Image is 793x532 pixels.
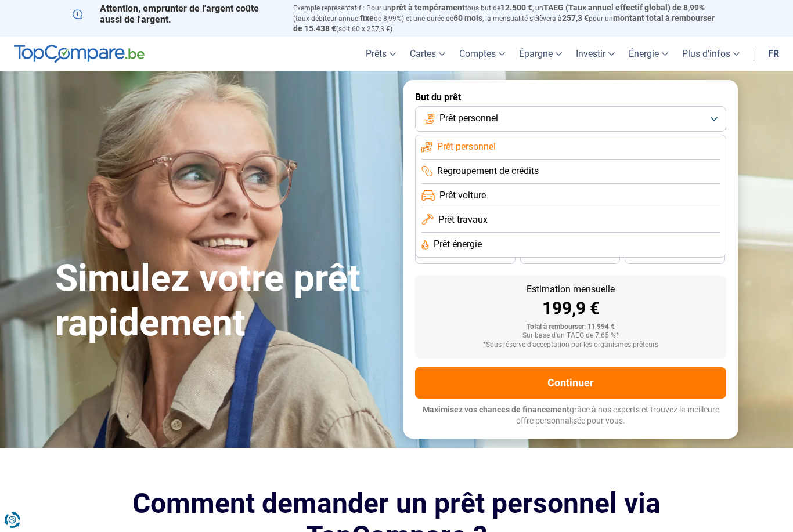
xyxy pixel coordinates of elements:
[452,252,478,259] span: 36 mois
[359,37,403,71] a: Prêts
[424,323,717,331] div: Total à rembourser: 11 994 €
[437,140,496,153] span: Prêt personnel
[453,13,482,23] span: 60 mois
[424,285,717,294] div: Estimation mensuelle
[622,37,675,71] a: Énergie
[391,3,465,12] span: prêt à tempérament
[415,404,726,427] p: grâce à nos experts et trouvez la meilleure offre personnalisée pour vous.
[437,165,539,178] span: Regroupement de crédits
[415,106,726,132] button: Prêt personnel
[424,300,717,317] div: 199,9 €
[415,92,726,103] label: But du prêt
[512,37,569,71] a: Épargne
[500,3,532,12] span: 12.500 €
[424,341,717,349] div: *Sous réserve d'acceptation par les organismes prêteurs
[543,3,705,12] span: TAEG (Taux annuel effectif global) de 8,99%
[569,37,622,71] a: Investir
[14,45,145,63] img: TopCompare
[415,367,726,399] button: Continuer
[675,37,747,71] a: Plus d'infos
[403,37,452,71] a: Cartes
[434,238,482,251] span: Prêt énergie
[293,3,720,34] p: Exemple représentatif : Pour un tous but de , un (taux débiteur annuel de 8,99%) et une durée de ...
[423,405,569,414] span: Maximisez vos chances de financement
[439,189,486,202] span: Prêt voiture
[562,13,589,23] span: 257,3 €
[360,13,374,23] span: fixe
[439,112,498,125] span: Prêt personnel
[73,3,279,25] p: Attention, emprunter de l'argent coûte aussi de l'argent.
[662,252,688,259] span: 24 mois
[293,13,715,33] span: montant total à rembourser de 15.438 €
[438,213,488,226] span: Prêt travaux
[424,332,717,340] div: Sur base d'un TAEG de 7.65 %*
[761,37,786,71] a: fr
[452,37,512,71] a: Comptes
[55,256,390,346] h1: Simulez votre prêt rapidement
[557,252,583,259] span: 30 mois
